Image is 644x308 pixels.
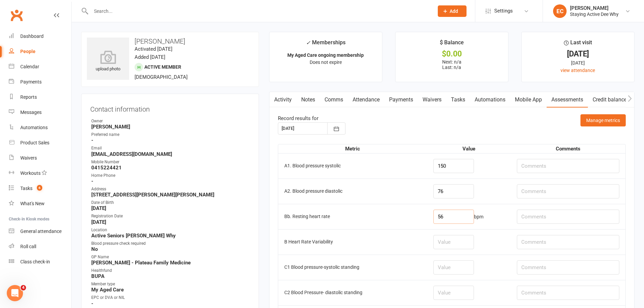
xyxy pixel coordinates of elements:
[9,74,71,90] a: Payments
[564,38,592,50] div: Last visit
[20,244,36,249] div: Roll call
[433,235,474,249] input: Value
[91,287,250,293] strong: My Aged Care
[20,49,35,54] div: People
[37,185,42,191] span: 6
[20,125,48,130] div: Automations
[91,145,250,151] div: Email
[9,224,71,239] a: General attendance kiosk mode
[91,240,250,247] div: Blood pressure check required
[20,79,42,85] div: Payments
[9,90,71,105] a: Reports
[91,254,250,260] div: GP Name
[91,159,250,165] div: Mobile Number
[20,201,45,206] div: What's New
[91,260,250,266] strong: [PERSON_NAME] - Plateau Family Medicine
[9,135,71,150] a: Product Sales
[20,94,37,100] div: Reports
[296,92,320,108] a: Notes
[440,38,464,50] div: $ Balance
[306,40,310,46] i: ✓
[91,151,250,157] strong: [EMAIL_ADDRESS][DOMAIN_NAME]
[91,132,250,138] div: Preferred name
[427,204,511,229] td: bpm
[91,124,250,130] strong: [PERSON_NAME]
[570,5,619,11] div: [PERSON_NAME]
[278,153,427,179] td: A1. Blood pressure systolic
[278,115,318,121] span: Record results for
[278,179,427,204] td: A2. Blood pressure diastolic
[9,105,71,120] a: Messages
[588,92,631,108] a: Credit balance
[517,260,619,275] input: Comments
[433,159,474,173] input: Value
[9,239,71,254] a: Roll call
[446,92,470,108] a: Tasks
[278,255,427,280] td: C1 Blood pressure-systolic standing
[9,181,71,196] a: Tasks 6
[517,159,619,173] input: Comments
[9,150,71,166] a: Waivers
[418,92,446,108] a: Waivers
[9,196,71,211] a: What's New
[20,259,50,264] div: Class check-in
[91,213,250,219] div: Registration Date
[21,285,26,290] span: 4
[438,5,467,17] button: Add
[9,120,71,135] a: Automations
[547,92,588,108] a: Assessments
[91,281,250,287] div: Member type
[20,33,44,39] div: Dashboard
[8,7,25,24] a: Clubworx
[570,11,619,17] div: Staying Active Dee Why
[433,260,474,275] input: Value
[433,286,474,300] input: Value
[91,118,250,124] div: Owner
[144,64,181,70] span: Active member
[402,59,502,70] p: Next: n/a Last: n/a
[433,210,474,224] input: Value
[278,144,427,153] th: Metric
[91,301,250,307] strong: -
[9,29,71,44] a: Dashboard
[91,267,250,274] div: Healthfund
[20,140,49,145] div: Product Sales
[287,52,364,58] strong: My Aged Care ongoing membership
[511,144,625,153] th: Comments
[510,92,547,108] a: Mobile App
[450,8,458,14] span: Add
[560,68,595,73] a: view attendance
[20,110,42,115] div: Messages
[269,92,296,108] a: Activity
[135,74,188,80] span: [DEMOGRAPHIC_DATA]
[9,166,71,181] a: Workouts
[89,6,429,16] input: Search...
[470,92,510,108] a: Automations
[278,229,427,255] td: B Heart Rate Variability
[517,286,619,300] input: Comments
[580,114,626,126] button: Manage metrics
[91,233,250,239] strong: Active Seniors [PERSON_NAME] Why
[135,46,172,52] time: Activated [DATE]
[528,50,628,57] div: [DATE]
[91,172,250,179] div: Home Phone
[528,59,628,67] div: [DATE]
[91,165,250,171] strong: 0415224421
[517,210,619,224] input: Comments
[20,186,32,191] div: Tasks
[91,192,250,198] strong: [STREET_ADDRESS][PERSON_NAME][PERSON_NAME]
[87,38,253,45] h3: [PERSON_NAME]
[278,280,427,305] td: C2 Blood Pressure- diastolic standing
[306,38,345,51] div: Memberships
[9,254,71,269] a: Class kiosk mode
[384,92,418,108] a: Payments
[91,178,250,184] strong: -
[20,155,37,161] div: Waivers
[91,199,250,206] div: Date of Birth
[517,184,619,198] input: Comments
[494,3,513,19] span: Settings
[91,186,250,192] div: Address
[91,246,250,252] strong: No
[278,204,427,229] td: Bb. Resting heart rate
[7,285,23,301] iframe: Intercom live chat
